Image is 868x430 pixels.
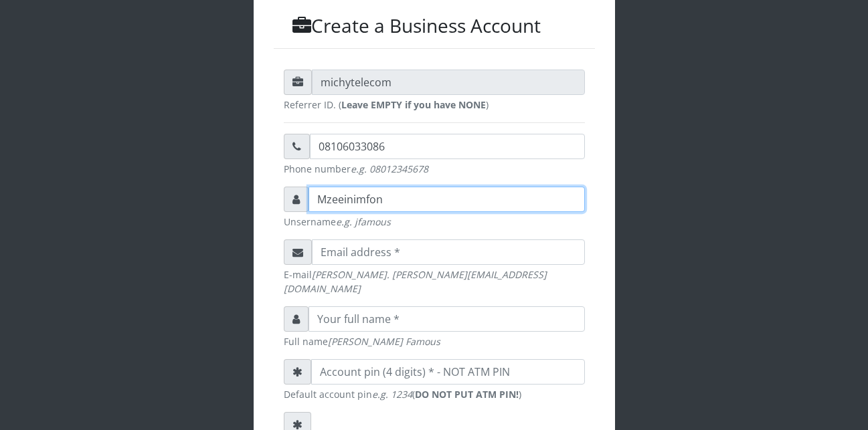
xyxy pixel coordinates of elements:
[312,239,585,265] input: Email address *
[284,215,585,229] small: Unsername
[284,98,585,112] small: Referrer ID. ( )
[341,98,486,111] strong: Leave EMPTY if you have NONE
[309,306,585,332] input: Your full name *
[415,388,519,401] b: DO NOT PUT ATM PIN!
[351,163,428,175] em: e.g. 08012345678
[284,387,585,401] small: Default account pin ( )
[328,335,440,348] em: [PERSON_NAME] Famous
[284,162,585,176] small: Phone number
[284,268,547,295] em: [PERSON_NAME]. [PERSON_NAME][EMAIL_ADDRESS][DOMAIN_NAME]
[274,15,595,37] h3: Create a Business Account
[372,388,412,401] em: e.g. 1234
[336,215,391,228] em: e.g. jfamous
[311,359,585,385] input: Account pin (4 digits) * - NOT ATM PIN
[309,187,585,212] input: Username *
[312,70,585,95] input: Referrer ID (Leave blank if NONE)
[284,267,585,296] small: E-mail
[284,334,585,348] small: Full name
[310,134,585,159] input: Phone number *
